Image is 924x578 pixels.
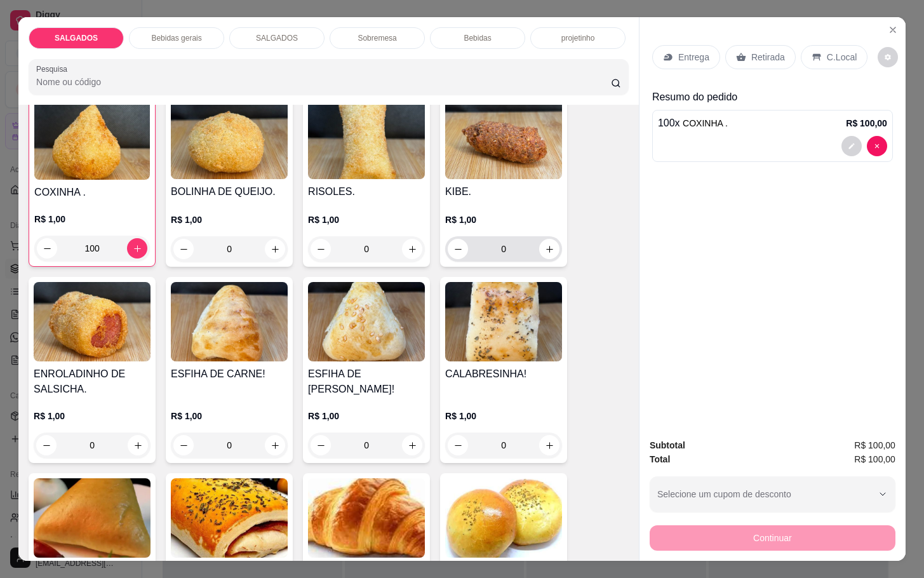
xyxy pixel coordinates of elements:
[173,435,194,455] button: decrease-product-quantity
[171,410,288,422] p: R$ 1,00
[55,33,98,43] p: SALGADOS
[854,438,895,452] span: R$ 100,00
[34,185,150,200] h4: COXINHA .
[846,117,887,130] p: R$ 100,00
[402,435,422,455] button: increase-product-quantity
[128,435,148,455] button: increase-product-quantity
[678,51,709,64] p: Entrega
[311,239,331,259] button: decrease-product-quantity
[151,33,201,43] p: Bebidas gerais
[308,410,425,422] p: R$ 1,00
[308,100,425,179] img: product-image
[445,213,562,226] p: R$ 1,00
[36,64,72,74] label: Pesquisa
[448,239,468,259] button: decrease-product-quantity
[827,51,857,64] p: C.Local
[445,478,562,558] img: product-image
[751,51,785,64] p: Retirada
[171,100,288,179] img: product-image
[867,136,887,156] button: decrease-product-quantity
[311,435,331,455] button: decrease-product-quantity
[445,184,562,199] h4: KIBE.
[445,100,562,179] img: product-image
[841,136,862,156] button: decrease-product-quantity
[34,100,150,180] img: product-image
[256,33,298,43] p: SALGADOS
[650,476,895,512] button: Selecione um cupom de desconto
[34,366,151,397] h4: ENROLADINHO DE SALSICHA.
[683,118,728,128] span: COXINHA .
[445,282,562,361] img: product-image
[539,239,559,259] button: increase-product-quantity
[171,213,288,226] p: R$ 1,00
[883,20,903,40] button: Close
[173,239,194,259] button: decrease-product-quantity
[561,33,595,43] p: projetinho
[34,410,151,422] p: R$ 1,00
[539,435,559,455] button: increase-product-quantity
[171,184,288,199] h4: BOLINHA DE QUEIJO.
[127,238,147,259] button: increase-product-quantity
[650,454,670,464] strong: Total
[36,435,57,455] button: decrease-product-quantity
[265,239,285,259] button: increase-product-quantity
[652,90,893,105] p: Resumo do pedido
[37,238,57,259] button: decrease-product-quantity
[308,213,425,226] p: R$ 1,00
[650,440,685,450] strong: Subtotal
[171,282,288,361] img: product-image
[445,410,562,422] p: R$ 1,00
[854,452,895,466] span: R$ 100,00
[171,478,288,558] img: product-image
[308,184,425,199] h4: RISOLES.
[265,435,285,455] button: increase-product-quantity
[358,33,396,43] p: Sobremesa
[36,76,611,88] input: Pesquisa
[658,116,728,131] p: 100 x
[402,239,422,259] button: increase-product-quantity
[308,366,425,397] h4: ESFIHA DE [PERSON_NAME]!
[308,478,425,558] img: product-image
[308,282,425,361] img: product-image
[445,366,562,382] h4: CALABRESINHA!
[34,213,150,225] p: R$ 1,00
[34,478,151,558] img: product-image
[878,47,898,67] button: decrease-product-quantity
[464,33,491,43] p: Bebidas
[448,435,468,455] button: decrease-product-quantity
[34,282,151,361] img: product-image
[171,366,288,382] h4: ESFIHA DE CARNE!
